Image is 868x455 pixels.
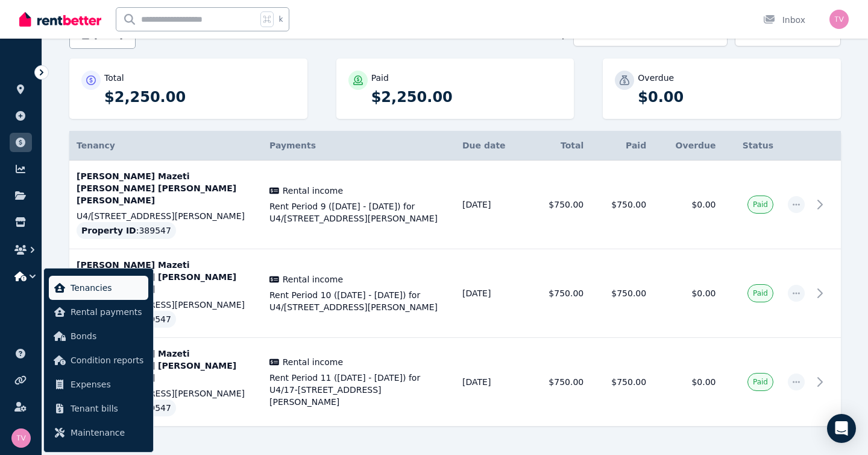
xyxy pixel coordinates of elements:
[528,131,591,161] th: Total
[77,259,255,295] p: [PERSON_NAME] Mazeti [PERSON_NAME] [PERSON_NAME] [PERSON_NAME]
[104,72,124,84] p: Total
[753,288,768,298] span: Paid
[71,425,143,440] span: Maintenance
[528,338,591,427] td: $750.00
[49,372,148,396] a: Expenses
[723,131,781,161] th: Status
[653,131,723,161] th: Overdue
[528,161,591,249] td: $750.00
[71,329,143,343] span: Bonds
[829,10,849,29] img: Tetiana Viezhys
[283,356,343,368] span: Rental income
[77,348,255,384] p: [PERSON_NAME] Mazeti [PERSON_NAME] [PERSON_NAME] [PERSON_NAME]
[371,87,562,107] p: $2,250.00
[455,338,528,427] td: [DATE]
[81,224,136,237] span: Property ID
[283,273,343,285] span: Rental income
[71,377,143,392] span: Expenses
[49,276,148,300] a: Tenancies
[77,210,255,222] p: U4/[STREET_ADDRESS][PERSON_NAME]
[455,131,528,161] th: Due date
[49,324,148,348] a: Bonds
[528,249,591,338] td: $750.00
[49,421,148,445] a: Maintenance
[455,161,528,249] td: [DATE]
[19,10,101,28] img: RentBetter
[455,249,528,338] td: [DATE]
[753,200,768,209] span: Paid
[49,348,148,372] a: Condition reports
[71,281,143,295] span: Tenancies
[11,428,31,448] img: Tetiana Viezhys
[591,249,653,338] td: $750.00
[69,131,262,161] th: Tenancy
[77,299,255,311] p: U4/[STREET_ADDRESS][PERSON_NAME]
[269,141,316,150] span: Payments
[77,170,255,206] p: [PERSON_NAME] Mazeti [PERSON_NAME] [PERSON_NAME] [PERSON_NAME]
[827,414,856,443] div: Open Intercom Messenger
[49,300,148,324] a: Rental payments
[283,185,343,197] span: Rental income
[638,87,829,107] p: $0.00
[71,401,143,416] span: Tenant bills
[591,161,653,249] td: $750.00
[753,377,768,387] span: Paid
[49,396,148,421] a: Tenant bills
[104,87,295,107] p: $2,250.00
[71,305,143,319] span: Rental payments
[691,288,715,298] span: $0.00
[763,14,805,26] div: Inbox
[691,200,715,209] span: $0.00
[638,72,674,84] p: Overdue
[269,372,448,408] span: Rent Period 11 ([DATE] - [DATE]) for U4/17-[STREET_ADDRESS][PERSON_NAME]
[71,353,143,367] span: Condition reports
[691,377,715,387] span: $0.00
[371,72,389,84] p: Paid
[77,387,255,399] p: U4/[STREET_ADDRESS][PERSON_NAME]
[269,200,448,224] span: Rent Period 9 ([DATE] - [DATE]) for U4/[STREET_ADDRESS][PERSON_NAME]
[77,222,176,239] div: : 389547
[591,338,653,427] td: $750.00
[591,131,653,161] th: Paid
[269,289,448,313] span: Rent Period 10 ([DATE] - [DATE]) for U4/[STREET_ADDRESS][PERSON_NAME]
[278,14,283,24] span: k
